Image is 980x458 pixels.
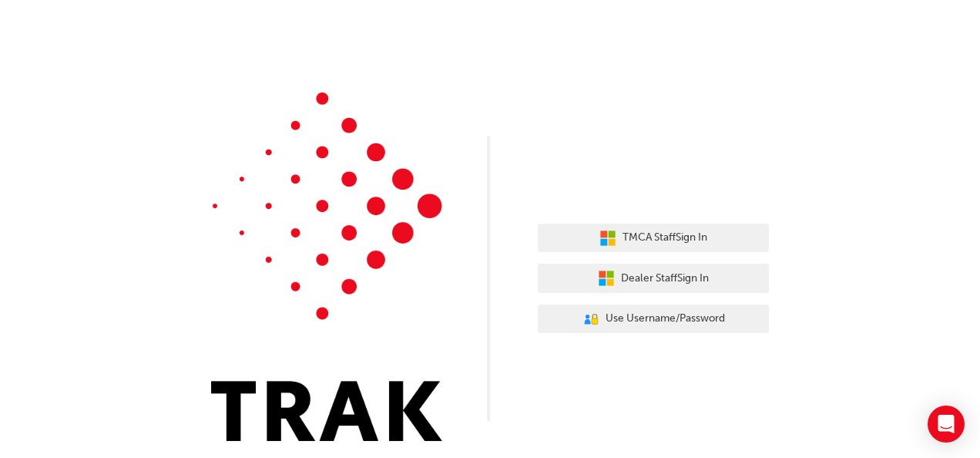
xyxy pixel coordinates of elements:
[928,406,965,443] div: Open Intercom Messenger
[538,224,769,253] button: TMCA StaffSign In
[606,310,725,328] span: Use Username/Password
[538,305,769,334] button: Use Username/Password
[623,229,707,247] span: TMCA Staff Sign In
[538,264,769,293] button: Dealer StaffSign In
[621,270,709,288] span: Dealer Staff Sign In
[211,93,442,441] img: Trak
